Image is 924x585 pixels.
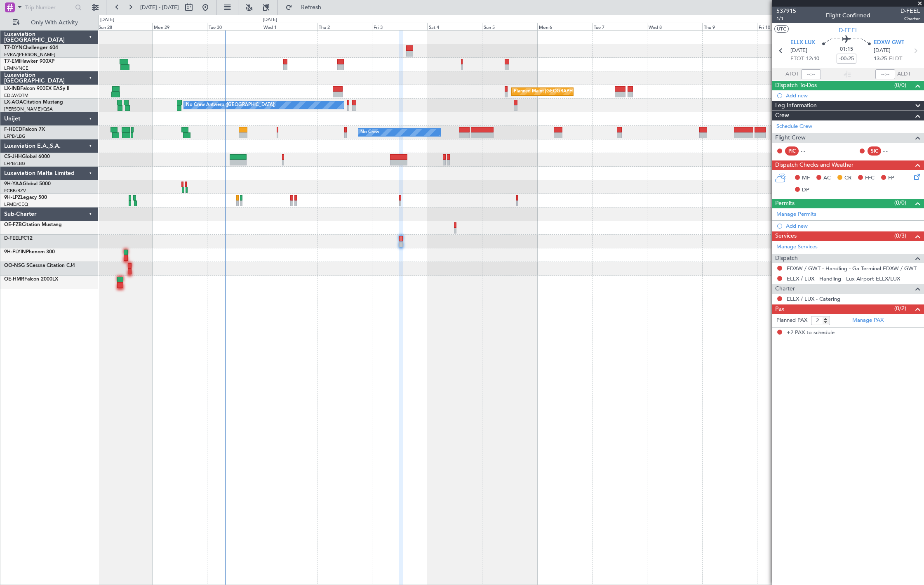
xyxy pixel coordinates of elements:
a: LFMN/NCE [4,65,28,71]
a: EDLW/DTM [4,92,28,99]
span: ELDT [889,55,902,63]
label: Planned PAX [776,316,807,325]
a: Schedule Crew [776,123,812,131]
span: (0/3) [894,231,906,240]
span: Permits [775,199,795,208]
div: No Crew Antwerp ([GEOGRAPHIC_DATA]) [186,99,275,111]
div: SIC [868,146,881,156]
a: Manage PAX [852,316,884,325]
div: No Crew [360,126,379,139]
span: OO-NSG S [4,263,29,268]
div: Sat 4 [427,23,482,30]
a: CS-JHHGlobal 6000 [4,154,50,159]
div: Tue 7 [592,23,647,30]
div: [DATE] [100,17,114,24]
span: ETOT [790,55,804,63]
a: LX-AOACitation Mustang [4,100,63,105]
span: [DATE] [790,47,807,55]
a: 9H-YAAGlobal 5000 [4,182,51,186]
a: LX-INBFalcon 900EX EASy II [4,86,69,91]
a: F-HECDFalcon 7X [4,127,45,132]
span: CS-JHH [4,154,22,159]
a: EDXW / GWT - Handling - Ga Terminal EDXW / GWT [787,265,917,272]
a: [PERSON_NAME]/QSA [4,106,53,112]
a: LFPB/LBG [4,160,26,167]
div: Thu 2 [317,23,372,30]
span: EDXW GWT [874,39,904,47]
a: Manage Permits [776,210,816,219]
span: Only With Activity [21,20,87,26]
span: LX-INB [4,86,20,91]
span: 12:10 [806,55,819,63]
span: ELLX LUX [790,39,815,47]
span: Charter [900,15,920,22]
a: OO-NSG SCessna Citation CJ4 [4,263,75,268]
a: 9H-FLYINPhenom 300 [4,250,55,255]
span: 9H-LPZ [4,195,21,200]
div: - - [801,147,819,155]
span: 9H-YAA [4,182,23,186]
span: 537915 [776,7,796,15]
a: ELLX / LUX - Handling - Lux-Airport ELLX/LUX [787,275,900,282]
span: (0/0) [894,198,906,207]
a: EVRA/[PERSON_NAME] [4,52,55,58]
span: Flight Crew [775,133,806,143]
span: F-HECD [4,127,22,132]
div: Mon 6 [537,23,592,30]
span: 9H-FLYIN [4,250,26,255]
div: Mon 29 [152,23,207,30]
button: UTC [774,25,789,33]
a: ELLX / LUX - Catering [787,295,840,302]
span: ALDT [897,70,911,78]
button: Refresh [282,1,331,14]
span: T7-EMI [4,59,20,64]
span: AC [823,174,831,182]
span: Charter [775,284,795,294]
span: Leg Information [775,101,817,111]
span: T7-DYN [4,45,23,50]
div: Wed 1 [262,23,317,30]
span: (0/0) [894,81,906,90]
span: DP [802,186,809,194]
div: Fri 10 [757,23,812,30]
button: Only With Activity [9,16,89,29]
span: Pax [775,304,784,314]
div: Add new [786,92,920,99]
input: --:-- [801,69,821,79]
span: 01:15 [840,45,853,54]
div: Flight Confirmed [826,11,870,20]
a: Manage Services [776,243,818,251]
div: - - [883,147,902,155]
span: [DATE] - [DATE] [140,4,179,11]
div: Sun 28 [97,23,152,30]
span: 1/1 [776,15,796,22]
div: Fri 3 [372,23,427,30]
div: Sun 5 [482,23,537,30]
a: LFMD/CEQ [4,201,28,208]
a: OE-FZBCitation Mustang [4,222,62,227]
a: D-FEELPC12 [4,236,33,241]
div: Thu 9 [702,23,757,30]
div: Planned Maint [GEOGRAPHIC_DATA] ([GEOGRAPHIC_DATA]) [514,85,644,98]
span: D-FEEL [900,7,920,15]
span: OE-HMR [4,277,24,282]
span: MF [802,174,810,182]
span: Services [775,231,797,241]
div: Tue 30 [207,23,262,30]
span: D-FEEL [4,236,21,241]
span: FFC [865,174,875,182]
span: 13:25 [874,55,887,63]
span: FP [888,174,894,182]
span: +2 PAX to schedule [787,329,835,337]
span: D-FEEL [839,26,858,35]
div: Add new [786,222,920,229]
span: Dispatch [775,254,798,263]
a: T7-DYNChallenger 604 [4,45,58,50]
span: (0/2) [894,304,906,313]
span: Dispatch Checks and Weather [775,160,853,170]
span: CR [844,174,851,182]
a: T7-EMIHawker 900XP [4,59,54,64]
span: LX-AOA [4,100,23,105]
div: [DATE] [263,17,277,24]
a: OE-HMRFalcon 2000LX [4,277,58,282]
